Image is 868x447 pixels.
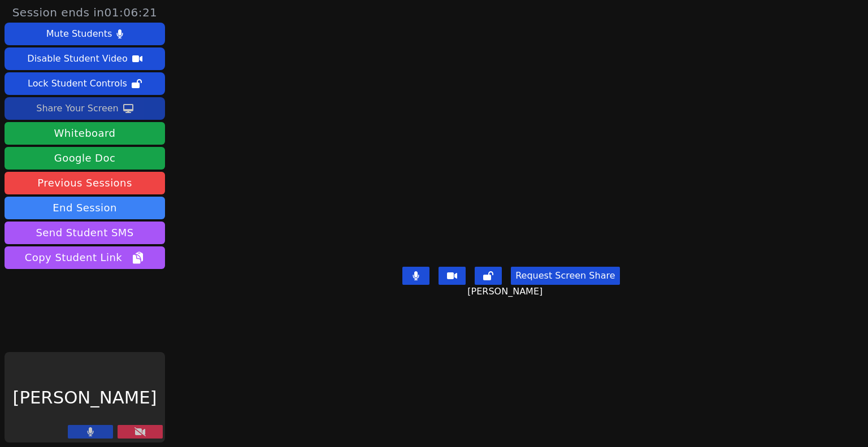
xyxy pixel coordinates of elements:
a: Google Doc [5,147,165,170]
div: [PERSON_NAME] [5,352,165,442]
div: Disable Student Video [27,50,127,68]
span: [PERSON_NAME] [467,285,545,298]
button: Lock Student Controls [5,72,165,95]
div: Mute Students [46,25,112,43]
button: Send Student SMS [5,222,165,244]
button: Disable Student Video [5,47,165,70]
div: Lock Student Controls [28,75,127,93]
button: Whiteboard [5,122,165,145]
time: 01:06:21 [105,6,158,19]
button: End Session [5,197,165,219]
span: Session ends in [12,5,158,20]
button: Request Screen Share [511,267,619,285]
div: Share Your Screen [36,99,119,118]
button: Mute Students [5,23,165,45]
a: Previous Sessions [5,172,165,194]
span: Copy Student Link [25,250,145,266]
button: Copy Student Link [5,246,165,269]
button: Share Your Screen [5,97,165,120]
